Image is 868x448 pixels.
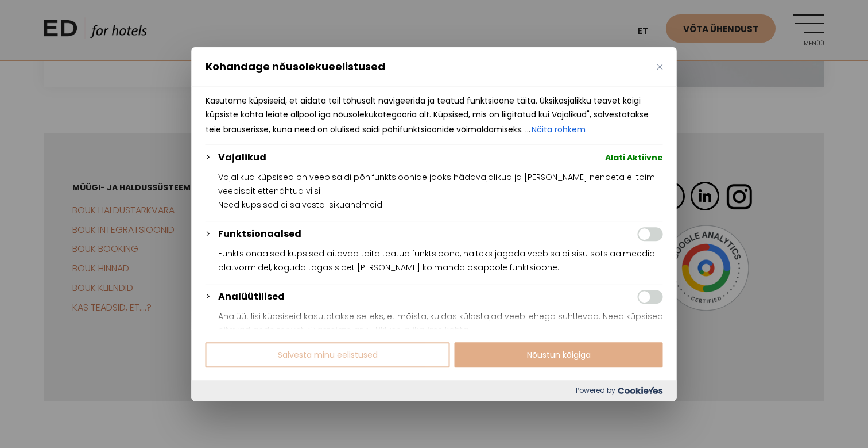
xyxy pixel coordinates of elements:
[657,64,663,70] img: Close
[638,290,663,304] input: Luba Analüütilised
[618,387,663,395] img: Cookieyes logo
[218,247,663,274] p: Funktsionaalsed küpsised aitavad täita teatud funktsioone, näiteks jagada veebisaidi sisu sotsiaa...
[455,342,663,367] button: Nõustun kõigiga
[206,342,450,367] button: Salvesta minu eelistused
[605,151,663,164] span: Alati Aktiivne
[192,380,677,401] div: Powered by
[638,227,663,241] input: Luba Funktsionaalsed
[657,64,663,70] button: Sulge
[218,290,285,304] button: Analüütilised
[218,198,663,212] p: Need küpsised ei salvesta isikuandmeid.
[206,94,663,137] p: Kasutame küpsiseid, et aidata teil tõhusalt navigeerida ja teatud funktsioone täita. Üksikasjalik...
[218,227,301,241] button: Funktsionaalsed
[206,60,385,74] span: Kohandage nõusolekueelistused
[218,151,266,164] button: Vajalikud
[218,170,663,198] p: Vajalikud küpsised on veebisaidi põhifunktsioonide jaoks hädavajalikud ja [PERSON_NAME] nendeta e...
[530,121,587,137] button: Näita rohkem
